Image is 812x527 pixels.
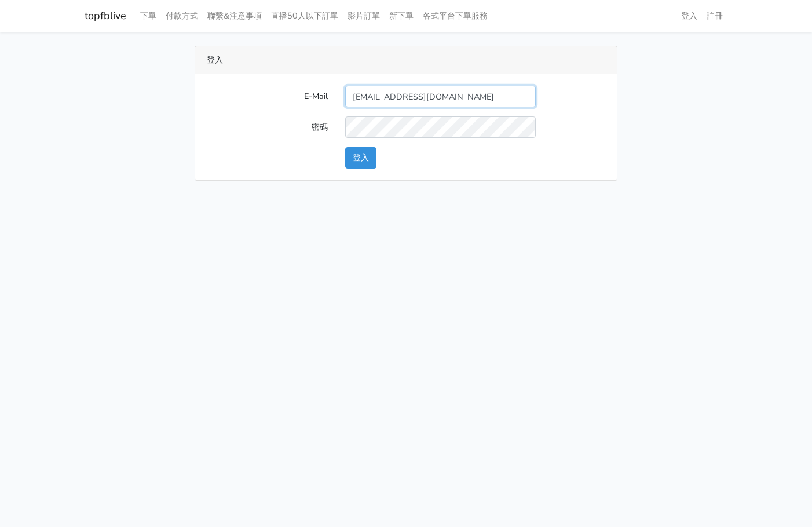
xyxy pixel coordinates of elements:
a: 直播50人以下訂單 [266,5,343,27]
a: topfblive [85,5,126,27]
label: E-Mail [198,86,336,107]
a: 各式平台下單服務 [418,5,492,27]
a: 付款方式 [161,5,203,27]
a: 新下單 [385,5,418,27]
button: 登入 [345,147,376,169]
a: 註冊 [702,5,727,27]
label: 密碼 [198,116,336,138]
a: 聯繫&注意事項 [203,5,266,27]
a: 影片訂單 [343,5,385,27]
a: 下單 [136,5,161,27]
div: 登入 [195,46,617,74]
a: 登入 [676,5,702,27]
